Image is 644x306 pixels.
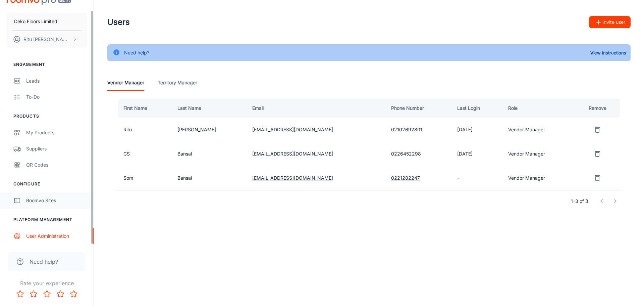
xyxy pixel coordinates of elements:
td: Som [115,166,172,190]
button: remove user [591,171,604,185]
div: To-do [26,93,87,101]
th: First Name [115,99,172,118]
th: Role [503,99,575,118]
td: Vendor Manager [503,142,575,166]
a: Territory Manager [158,75,197,91]
div: Need help? [124,46,149,59]
p: 1–3 of 3 [571,198,588,205]
p: Ritu [PERSON_NAME] [23,36,71,43]
a: 0221282247 [391,175,420,181]
button: remove user [591,123,604,136]
td: Vendor Manager [503,118,575,142]
div: Suppliers [26,145,87,152]
a: 02102692801 [391,127,422,132]
td: Bansal [172,166,247,190]
td: CS [115,142,172,166]
th: Last Name [172,99,247,118]
div: Roomvo Sites [26,197,87,204]
a: 0226452298 [391,151,421,157]
a: [EMAIL_ADDRESS][DOMAIN_NAME] [252,175,333,181]
td: - [452,166,503,190]
td: Ritu [115,118,172,142]
button: Invite user [589,16,631,28]
td: [DATE] [452,118,503,142]
th: Phone Number [386,99,452,118]
td: [DATE] [452,142,503,166]
a: [EMAIL_ADDRESS][DOMAIN_NAME] [252,151,333,157]
button: View Instructions [589,48,628,58]
button: Deko Floors Limited [7,13,87,30]
div: QR Codes [26,161,87,169]
th: Last Login [452,99,503,118]
div: User Administration [26,232,87,240]
div: Leads [26,77,87,85]
th: Remove [575,99,623,118]
th: Email [247,99,386,118]
button: Ritu [PERSON_NAME] [7,31,87,48]
div: My Products [26,129,87,136]
a: [EMAIL_ADDRESS][DOMAIN_NAME] [252,127,333,132]
button: remove user [591,147,604,161]
td: [PERSON_NAME] [172,118,247,142]
td: Bansal [172,142,247,166]
h1: Users [107,16,130,28]
td: Vendor Manager [503,166,575,190]
p: Deko Floors Limited [14,18,57,25]
a: Vendor Manager [107,75,144,91]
